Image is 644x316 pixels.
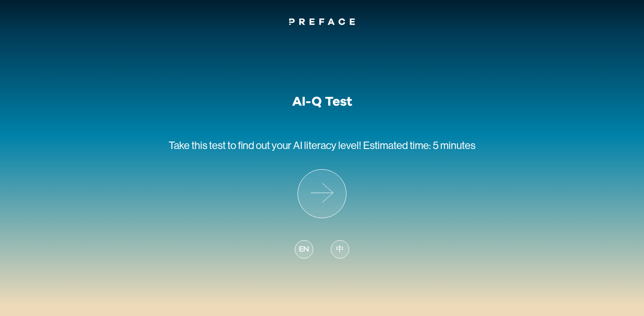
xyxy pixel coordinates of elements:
span: Take this test to [169,139,236,151]
span: 中 [336,244,344,256]
h1: AI-Q Test [292,94,352,110]
span: find out your AI literacy level! [238,139,361,151]
span: EN [299,244,309,256]
span: Estimated time: 5 minutes [363,139,475,151]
